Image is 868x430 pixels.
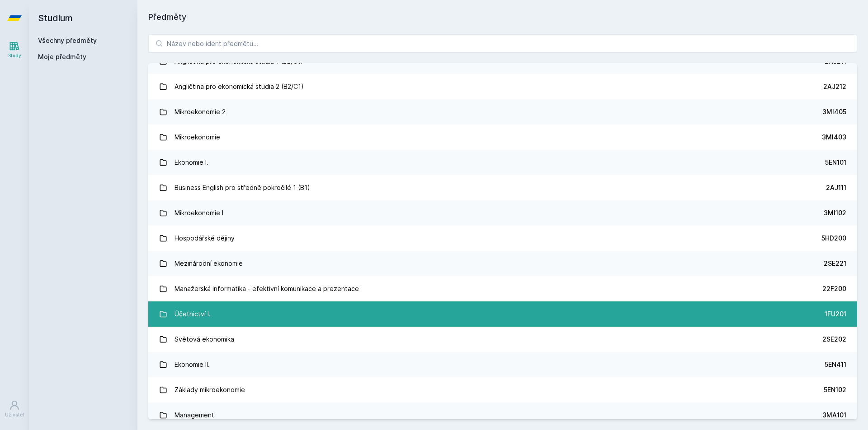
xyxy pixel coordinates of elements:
div: Mezinárodní ekonomie [175,254,243,273]
div: Manažerská informatika - efektivní komunikace a prezentace [175,280,359,298]
div: 3MA101 [822,411,846,420]
div: 5EN102 [824,385,846,394]
a: Ekonomie II. 5EN411 [148,352,857,377]
a: Business English pro středně pokročilé 1 (B1) 2AJ111 [148,175,857,200]
a: Světová ekonomika 2SE202 [148,327,857,352]
div: 3MI403 [822,133,846,142]
a: Účetnictví I. 1FU201 [148,301,857,327]
div: Management [175,406,214,424]
div: Světová ekonomika [175,330,234,348]
div: 2AJ212 [823,82,846,91]
a: Angličtina pro ekonomická studia 2 (B2/C1) 2AJ212 [148,74,857,99]
h1: Předměty [148,11,857,23]
div: Ekonomie I. [175,153,208,171]
div: 1FU201 [825,310,846,319]
a: Všechny předměty [38,37,97,44]
a: Uživatel [2,395,27,423]
div: 22F200 [822,284,846,293]
div: Business English pro středně pokročilé 1 (B1) [175,179,310,197]
a: Mikroekonomie 3MI403 [148,125,857,150]
div: Ekonomie II. [175,356,210,374]
div: 2AJ111 [826,183,846,192]
div: 5HD200 [821,234,846,243]
a: Ekonomie I. 5EN101 [148,150,857,175]
a: Management 3MA101 [148,402,857,428]
a: Základy mikroekonomie 5EN102 [148,377,857,402]
div: 2SE221 [824,259,846,268]
div: Mikroekonomie 2 [175,103,226,121]
a: Mikroekonomie I 3MI102 [148,200,857,226]
div: Uživatel [5,412,24,418]
div: 5EN101 [825,158,846,167]
a: Hospodářské dějiny 5HD200 [148,226,857,251]
div: 5EN411 [825,360,846,369]
div: Účetnictví I. [175,305,211,323]
input: Název nebo ident předmětu… [148,34,857,52]
div: Mikroekonomie [175,128,220,146]
div: Hospodářské dějiny [175,229,235,247]
div: 2SE202 [822,335,846,344]
div: Angličtina pro ekonomická studia 2 (B2/C1) [175,78,304,96]
a: Study [2,36,27,64]
a: Mikroekonomie 2 3MI405 [148,99,857,125]
span: Moje předměty [38,52,86,61]
div: 3MI405 [822,107,846,116]
div: Mikroekonomie I [175,204,223,222]
a: Mezinárodní ekonomie 2SE221 [148,251,857,276]
div: 3MI102 [824,208,846,217]
div: Study [8,52,21,59]
div: Základy mikroekonomie [175,381,245,399]
a: Manažerská informatika - efektivní komunikace a prezentace 22F200 [148,276,857,301]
